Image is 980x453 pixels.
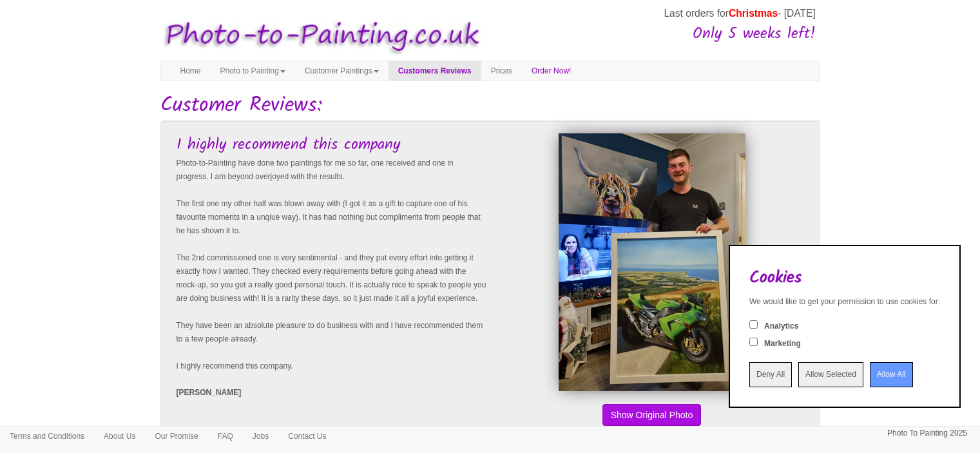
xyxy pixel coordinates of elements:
h3: Only 5 weeks left! [486,26,816,43]
span: Last orders for - [DATE] [664,8,815,19]
h2: Cookies [749,269,940,287]
p: Photo To Painting 2025 [887,427,967,440]
input: Deny All [749,362,792,387]
a: Customer Paintings [295,61,389,81]
h3: I highly recommend this company [177,137,487,153]
span: Christmas [729,8,778,19]
strong: [PERSON_NAME] [177,388,242,397]
div: We would like to get your permission to use cookies for: [749,296,940,307]
input: Allow All [870,362,913,387]
input: Allow Selected [798,362,863,387]
p: Photo-to-Painting have done two paintings for me so far, one received and one in progress. I am b... [177,157,487,373]
a: About Us [94,427,145,446]
a: Photo to Painting [211,61,295,81]
img: Photo to Painting [154,12,484,61]
a: Jobs [243,427,278,446]
h1: Customer Reviews: [160,94,820,117]
a: Contact Us [278,427,336,446]
label: Marketing [764,338,801,349]
a: Our Promise [145,427,207,446]
a: Customers Reviews [389,61,481,81]
img: Leanne Hackett's Finished Painting [559,133,745,391]
label: Analytics [764,321,798,332]
a: Order Now! [522,61,581,81]
button: Show Original Photo [602,404,702,426]
a: Home [171,61,211,81]
a: Prices [481,61,522,81]
a: FAQ [208,427,243,446]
